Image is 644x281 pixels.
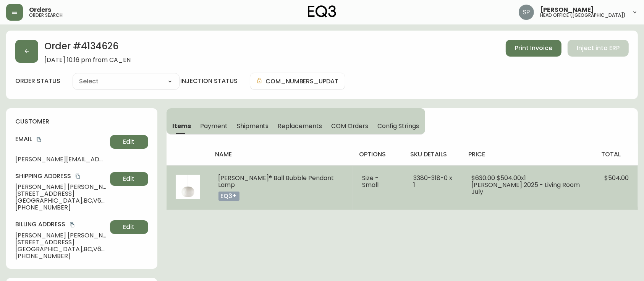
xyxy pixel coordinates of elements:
label: order status [15,77,60,85]
span: Shipments [237,122,269,130]
h4: customer [15,117,148,126]
span: Edit [123,138,135,146]
span: Config Strings [377,122,419,130]
span: Edit [123,175,135,183]
button: copy [68,221,76,229]
span: [STREET_ADDRESS] [15,239,107,246]
h4: options [359,150,398,159]
span: $504.00 [604,174,629,182]
button: Print Invoice [506,40,561,57]
h2: Order # 4134626 [44,40,131,57]
span: [PERSON_NAME]® Ball Bubble Pendant Lamp [218,174,334,189]
span: $504.00 x 1 [497,174,526,182]
span: Items [173,122,191,130]
span: Orders [29,7,51,13]
h4: total [601,150,632,159]
button: Edit [110,172,148,186]
span: 3380-318-0 x 1 [413,174,452,189]
h4: Email [15,135,107,143]
h5: order search [29,13,63,18]
h4: injection status [180,77,238,85]
img: logo [308,5,336,18]
h4: price [468,150,589,159]
h4: Billing Address [15,220,107,229]
span: [GEOGRAPHIC_DATA] , BC , V6K 2R7 , CA [15,246,107,253]
span: [DATE] 10:16 pm from CA_EN [44,57,131,63]
h4: name [215,150,347,159]
span: [PERSON_NAME] [540,7,594,13]
span: [PHONE_NUMBER] [15,253,107,260]
span: [STREET_ADDRESS] [15,190,107,197]
span: COM Orders [331,122,369,130]
span: $630.00 [471,174,495,182]
span: Print Invoice [515,44,552,52]
span: [GEOGRAPHIC_DATA] , BC , V6K 2R7 , CA [15,197,107,204]
li: Size - Small [362,175,395,188]
h4: Shipping Address [15,172,107,180]
button: copy [35,136,43,143]
span: Edit [123,223,135,231]
span: [PERSON_NAME] 2025 - Living Room July [471,180,580,196]
p: eq3+ [218,192,239,201]
span: [PHONE_NUMBER] [15,204,107,211]
span: [PERSON_NAME][EMAIL_ADDRESS][PERSON_NAME][PERSON_NAME][DOMAIN_NAME] [15,156,107,163]
button: Edit [110,220,148,234]
button: Edit [110,135,148,149]
button: copy [74,172,82,180]
h4: sku details [410,150,456,159]
img: b7aa0912-20a6-4566-b270-182ed83c6afa.jpg [176,175,200,199]
img: 0cb179e7bf3690758a1aaa5f0aafa0b4 [519,5,534,20]
span: Payment [200,122,228,130]
h5: head office ([GEOGRAPHIC_DATA]) [540,13,626,18]
span: Replacements [278,122,322,130]
span: [PERSON_NAME] [PERSON_NAME] [15,232,107,239]
span: [PERSON_NAME] [PERSON_NAME] [15,184,107,190]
